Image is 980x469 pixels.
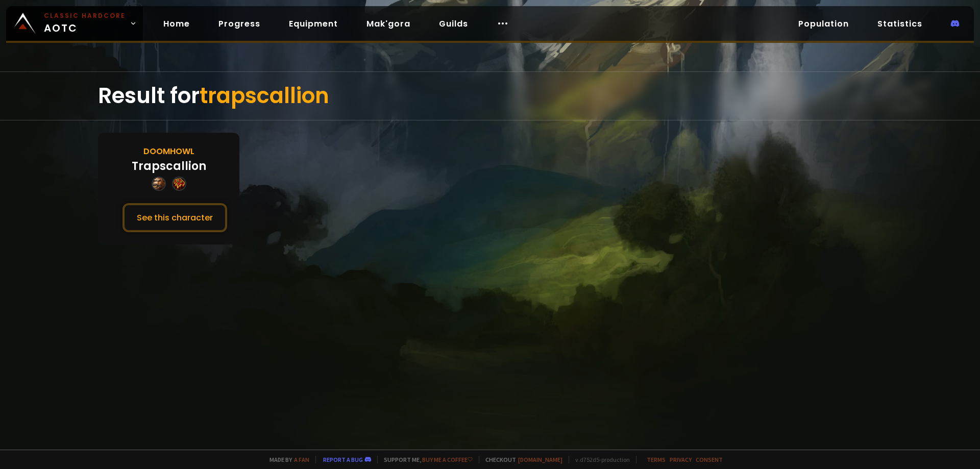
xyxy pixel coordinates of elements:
a: Progress [210,13,268,34]
div: Doomhowl [143,145,194,158]
div: Result for [98,72,882,120]
a: Mak'gora [358,13,419,34]
span: trapscallion [200,81,329,111]
a: Terms [647,456,666,463]
span: Made by [263,456,309,463]
button: See this character [122,203,227,232]
a: Report a bug [323,456,363,463]
a: Guilds [431,13,476,34]
div: Trapscallion [132,158,206,175]
a: a fan [294,456,309,463]
span: Checkout [479,456,562,463]
a: Consent [696,456,723,463]
a: [DOMAIN_NAME] [518,456,562,463]
a: Privacy [670,456,692,463]
span: v. d752d5 - production [569,456,630,463]
span: Support me, [377,456,473,463]
small: Classic Hardcore [44,11,126,20]
a: Classic HardcoreAOTC [6,6,143,41]
a: Statistics [869,13,930,34]
a: Equipment [281,13,346,34]
a: Home [155,13,198,34]
span: AOTC [44,11,126,36]
a: Buy me a coffee [422,456,473,463]
a: Population [790,13,857,34]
